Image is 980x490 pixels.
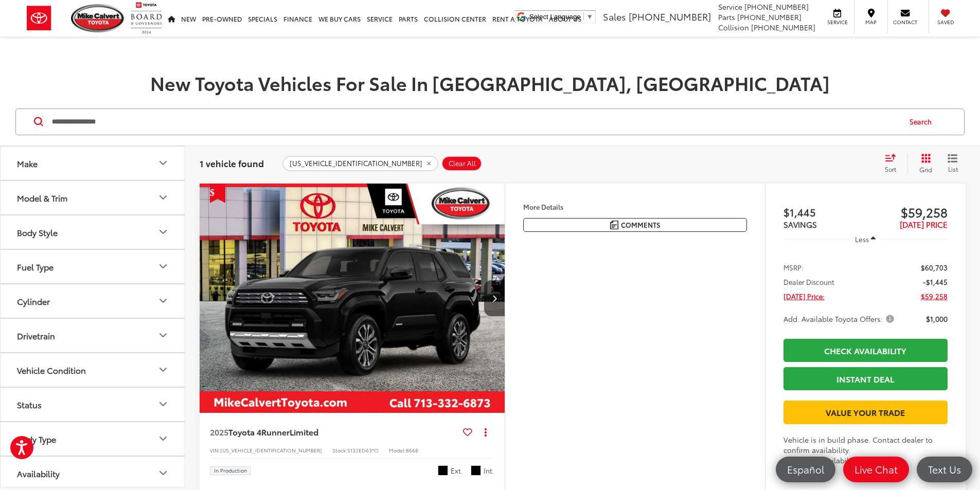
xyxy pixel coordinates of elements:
a: Español [776,457,835,482]
div: Vehicle Condition [157,364,169,376]
span: [PHONE_NUMBER] [744,2,809,12]
a: Text Us [917,457,972,482]
img: Mike Calvert Toyota [71,4,126,32]
span: Ext. [451,466,463,476]
span: In Production [214,468,247,473]
span: Comments [621,220,661,230]
div: Body Style [157,226,169,238]
button: AvailabilityAvailability [1,457,186,490]
span: [DATE] Price: [783,291,825,301]
div: Availability [17,468,60,478]
div: Vehicle is in build phase. Contact dealer to confirm availability. Estimated availability [DATE] [783,434,948,465]
button: Body TypeBody Type [1,422,186,456]
span: Black Leather [471,465,481,476]
span: Contact [893,19,917,26]
div: Drivetrain [157,329,169,341]
span: Saved [934,19,957,26]
span: 2025 [210,426,228,438]
span: [PHONE_NUMBER] [629,10,711,23]
span: Collision [718,22,749,32]
button: DrivetrainDrivetrain [1,319,186,352]
a: 2025Toyota 4RunnerLimited [210,426,459,438]
div: Make [17,158,38,168]
span: VIN: [210,446,220,454]
a: Value Your Trade [783,401,948,424]
div: Body Style [17,227,58,237]
a: 2025 Toyota 4Runner Limited2025 Toyota 4Runner Limited2025 Toyota 4Runner Limited2025 Toyota 4Run... [199,184,506,413]
div: Make [157,157,169,169]
a: Live Chat [843,457,909,482]
a: Check Availability [783,339,948,362]
span: Toyota 4Runner [228,426,290,438]
span: Less [855,234,869,244]
button: Grid View [907,153,940,174]
span: $1,445 [783,204,866,220]
span: [PHONE_NUMBER] [751,22,815,32]
span: [DATE] PRICE [900,219,948,230]
button: Comments [523,218,747,232]
button: Add. Available Toyota Offers: [783,314,898,324]
span: Service [826,19,849,26]
div: Model & Trim [17,193,67,203]
span: dropdown dots [485,428,487,436]
input: Search by Make, Model, or Keyword [51,110,900,134]
div: Model & Trim [157,191,169,204]
div: Status [157,398,169,410]
span: SAVINGS [783,219,817,230]
button: Model & TrimModel & Trim [1,181,186,214]
h4: More Details [523,203,747,210]
button: Less [850,230,881,248]
div: Body Type [17,434,56,444]
span: $59,258 [865,204,948,220]
span: [US_VEHICLE_IDENTIFICATION_NUMBER] [220,446,322,454]
span: Map [860,19,882,26]
div: Body Type [157,432,169,445]
span: Grid [919,165,932,174]
span: Service [718,2,742,12]
span: MSRP: [783,262,804,273]
button: Actions [476,423,494,441]
span: Int. [484,466,494,476]
img: 2025 Toyota 4Runner Limited [199,184,506,413]
button: Body StyleBody Style [1,215,186,249]
span: ▼ [586,13,593,21]
button: Clear All [441,156,482,171]
button: MakeMake [1,147,186,180]
div: Vehicle Condition [17,365,86,375]
span: Sort [885,165,896,173]
span: $1,000 [926,314,948,324]
span: $59,258 [921,291,948,301]
div: Availability [157,467,169,479]
span: Limited [290,426,318,438]
button: Search [900,109,947,135]
div: 2025 Toyota 4Runner Limited 0 [199,184,506,413]
span: 8668 [406,446,418,454]
div: Status [17,400,42,409]
span: Text Us [923,463,966,476]
span: [US_VEHICLE_IDENTIFICATION_NUMBER] [290,159,422,168]
div: Cylinder [157,295,169,307]
span: Parts [718,12,735,22]
div: Drivetrain [17,331,55,340]
span: Sales [603,10,626,23]
button: Next image [484,280,505,316]
button: StatusStatus [1,388,186,421]
span: Español [782,463,829,476]
a: Instant Deal [783,367,948,390]
div: Fuel Type [17,262,54,271]
button: remove JTEVA5BR5S5053175 [282,156,438,171]
button: List View [940,153,966,174]
span: Live Chat [849,463,903,476]
button: CylinderCylinder [1,284,186,318]
span: Black [438,465,448,476]
span: 1 vehicle found [200,157,264,169]
div: Fuel Type [157,260,169,273]
span: -$1,445 [923,277,948,287]
span: List [948,165,958,173]
div: Cylinder [17,296,50,306]
span: Clear All [449,159,476,168]
span: Dealer Discount [783,277,834,287]
button: Fuel TypeFuel Type [1,250,186,283]
span: S132ED63*O [347,446,379,454]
